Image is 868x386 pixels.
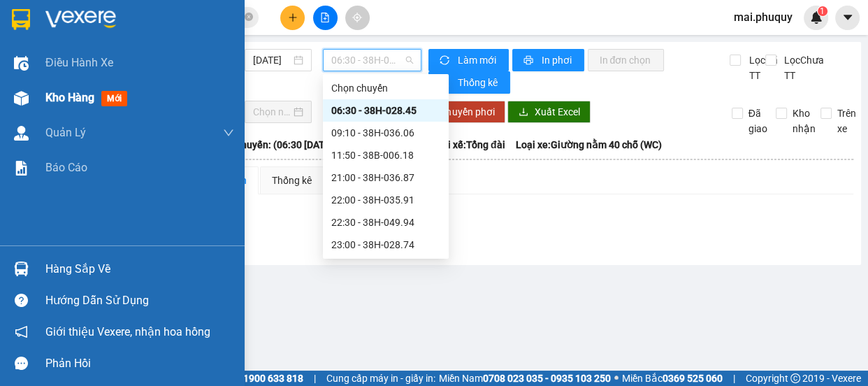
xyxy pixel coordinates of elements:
[820,6,825,16] span: 1
[14,91,29,106] img: warehouse-icon
[45,323,210,341] span: Giới thiệu Vexere, nhận hoa hồng
[512,49,584,71] button: printerIn phơi
[101,91,127,106] span: mới
[483,373,611,384] strong: 0708 023 035 - 0935 103 250
[288,13,298,22] span: plus
[428,49,509,71] button: syncLàm mới
[15,357,28,370] span: message
[779,52,826,83] span: Lọc Chưa TT
[331,148,440,163] div: 11:50 - 38B-006.18
[45,54,113,71] span: Điều hành xe
[45,91,94,104] span: Kho hàng
[428,71,510,94] button: bar-chartThống kê
[790,373,800,383] span: copyright
[439,371,611,386] span: Miền Nam
[45,159,87,176] span: Báo cáo
[331,170,440,185] div: 21:00 - 38H-036.87
[243,373,303,384] strong: 1900 633 818
[810,11,823,24] img: icon-new-feature
[253,104,291,120] input: Chọn ngày
[516,137,662,152] span: Loại xe: Giường nằm 40 chỗ (WC)
[12,9,30,30] img: logo-vxr
[272,173,312,188] div: Thống kê
[314,371,316,386] span: |
[313,6,338,30] button: file-add
[832,106,862,136] span: Trên xe
[15,294,28,307] span: question-circle
[841,11,854,24] span: caret-down
[245,11,253,24] span: close-circle
[45,259,234,280] div: Hàng sắp về
[323,77,449,99] div: Chọn chuyến
[14,56,29,71] img: warehouse-icon
[743,106,773,136] span: Đã giao
[326,371,435,386] span: Cung cấp máy in - giấy in:
[131,90,262,107] b: Gửi khách hàng
[507,101,591,123] button: downloadXuất Excel
[457,52,498,68] span: Làm mới
[331,80,440,96] div: Chọn chuyến
[14,262,29,276] img: warehouse-icon
[733,371,735,386] span: |
[440,55,451,66] span: sync
[331,215,440,230] div: 22:30 - 38H-049.94
[787,106,821,136] span: Kho nhận
[320,13,330,22] span: file-add
[541,52,573,68] span: In phơi
[835,6,860,30] button: caret-down
[235,137,337,152] span: Chuyến: (06:30 [DATE])
[437,137,505,152] span: Tài xế: Tổng đài
[818,6,827,16] sup: 1
[14,126,29,141] img: warehouse-icon
[165,16,229,34] b: Phú Quý
[622,371,723,386] span: Miền Bắc
[331,192,440,208] div: 22:00 - 38H-035.91
[253,52,291,68] input: 14/08/2025
[614,376,619,381] span: ⚪️
[45,290,234,311] div: Hướng dẫn sử dụng
[743,52,779,83] span: Lọc Đã TT
[457,75,499,90] span: Thống kê
[45,124,86,141] span: Quản Lý
[331,103,440,118] div: 06:30 - 38H-028.45
[331,237,440,252] div: 23:00 - 38H-028.74
[14,161,29,176] img: solution-icon
[588,49,664,71] button: In đơn chọn
[663,373,723,384] strong: 0369 525 060
[15,325,28,338] span: notification
[78,69,317,87] li: Hotline: 19001874
[345,6,370,30] button: aim
[723,8,804,26] span: mai.phuquy
[352,13,362,22] span: aim
[331,50,413,71] span: 06:30 - 38H-028.45
[245,13,253,21] span: close-circle
[523,55,535,66] span: printer
[223,127,234,138] span: down
[428,101,505,123] button: Chuyển phơi
[280,6,305,30] button: plus
[331,125,440,141] div: 09:10 - 38H-036.06
[78,34,317,69] li: 146 [PERSON_NAME], [GEOGRAPHIC_DATA][PERSON_NAME]
[45,353,234,374] div: Phản hồi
